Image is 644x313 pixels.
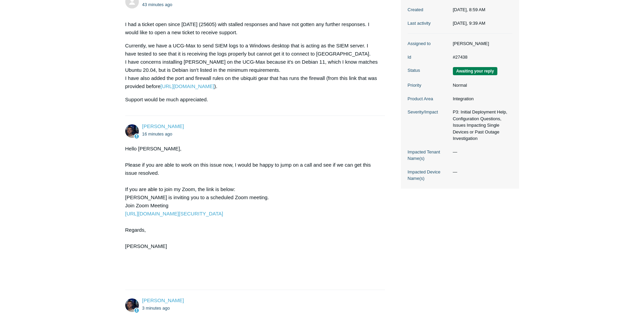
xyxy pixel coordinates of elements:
[408,149,449,162] dt: Impacted Tenant Name(s)
[408,67,449,74] dt: Status
[142,2,172,7] time: 08/14/2025, 08:59
[125,20,379,37] p: I had a ticket open since [DATE] (25605) with stalled responses and have not gotten any further r...
[142,306,170,311] time: 08/14/2025, 09:39
[449,109,512,142] dd: P3: Initial Deployment Help, Configuration Questions, Issues Impacting Single Devices or Past Out...
[142,297,184,303] span: Connor Davis
[408,169,449,182] dt: Impacted Device Name(s)
[453,67,497,75] span: We are waiting for you to respond
[449,96,512,102] dd: Integration
[142,123,184,129] a: [PERSON_NAME]
[408,40,449,47] dt: Assigned to
[408,20,449,27] dt: Last activity
[453,7,485,12] time: 08/14/2025, 08:59
[449,40,512,47] dd: [PERSON_NAME]
[408,109,449,116] dt: Severity/Impact
[125,42,379,90] p: Currently, we have a UCG-Max to send SIEM logs to a Windows desktop that is acting as the SIEM se...
[142,131,172,137] time: 08/14/2025, 09:27
[449,82,512,89] dd: Normal
[453,21,485,26] time: 08/14/2025, 09:39
[125,145,379,283] div: Hello [PERSON_NAME], Please if you are able to work on this issue now, I would be happy to jump o...
[125,211,223,216] a: [URL][DOMAIN_NAME][SECURITY_DATA]
[449,54,512,61] dd: #27438
[408,82,449,89] dt: Priority
[142,123,184,129] span: Connor Davis
[408,54,449,61] dt: Id
[449,169,512,175] dd: —
[408,96,449,102] dt: Product Area
[125,96,379,104] p: Support would be much appreciated.
[142,297,184,303] a: [PERSON_NAME]
[161,83,214,89] a: [URL][DOMAIN_NAME]
[449,149,512,155] dd: —
[408,6,449,13] dt: Created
